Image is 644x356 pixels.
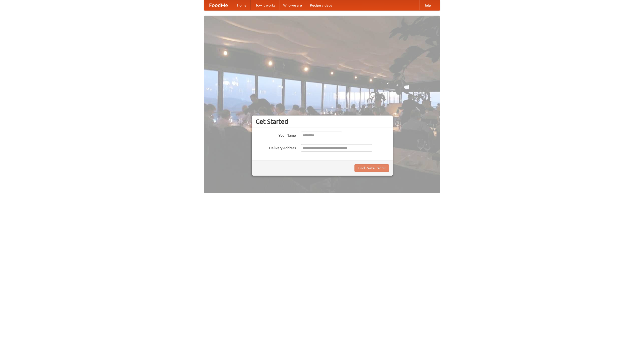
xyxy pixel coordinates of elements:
a: Recipe videos [306,0,336,10]
label: Delivery Address [256,144,296,150]
a: Home [233,0,251,10]
h3: Get Started [256,118,389,125]
button: Find Restaurants! [354,164,389,172]
label: Your Name [256,132,296,138]
a: Who we are [279,0,306,10]
a: How it works [251,0,279,10]
a: Help [419,0,435,10]
a: FoodMe [204,0,233,10]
